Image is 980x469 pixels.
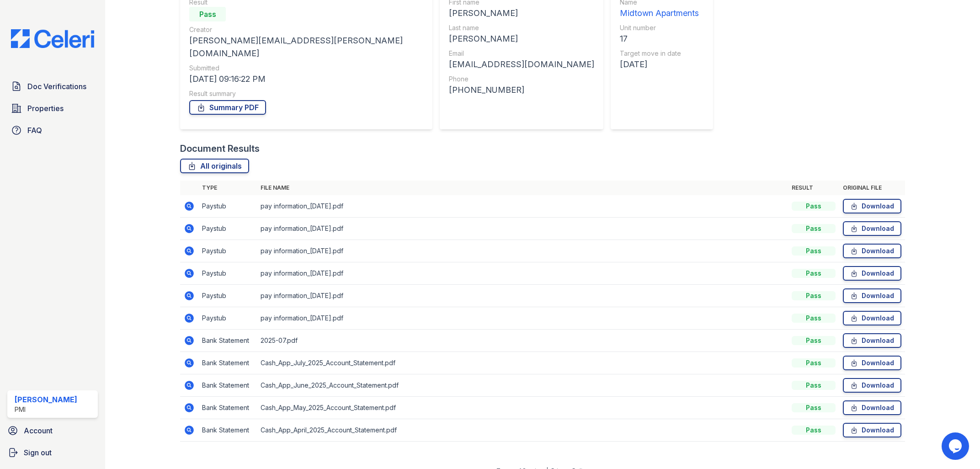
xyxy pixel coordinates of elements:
div: [PHONE_NUMBER] [449,84,594,96]
div: Pass [792,224,836,233]
a: FAQ [7,121,98,139]
a: Sign out [4,443,101,462]
a: Download [843,221,901,236]
div: Unit number [620,23,699,32]
div: [PERSON_NAME] [15,394,77,405]
td: Cash_App_June_2025_Account_Statement.pdf [257,374,788,397]
td: pay information_[DATE].pdf [257,218,788,240]
a: Download [843,266,901,281]
a: Download [843,311,901,325]
div: Pass [792,246,836,256]
div: Email [449,49,594,58]
div: Pass [189,7,226,21]
a: Download [843,356,901,370]
td: pay information_[DATE].pdf [257,240,788,262]
a: Summary PDF [189,100,266,115]
div: Midtown Apartments [620,7,699,20]
td: Bank Statement [198,330,257,352]
td: Bank Statement [198,374,257,397]
td: pay information_[DATE].pdf [257,285,788,307]
img: CE_Logo_Blue-a8612792a0a2168367f1c8372b55b34899dd931a85d93a1a3d3e32e68fde9ad4.png [4,29,101,48]
span: Properties [27,103,64,114]
td: Bank Statement [198,419,257,442]
div: [EMAIL_ADDRESS][DOMAIN_NAME] [449,58,594,71]
div: Pass [792,403,836,412]
iframe: chat widget [942,432,971,460]
div: 17 [620,32,699,45]
a: Download [843,423,901,437]
a: Doc Verifications [7,77,98,96]
td: Paystub [198,285,257,307]
span: Sign out [24,447,52,458]
div: Result summary [189,89,423,98]
td: Cash_App_May_2025_Account_Statement.pdf [257,397,788,419]
a: Download [843,333,901,348]
a: Download [843,400,901,415]
div: PMI [15,405,77,414]
span: Account [24,425,53,436]
a: Download [843,288,901,303]
td: Paystub [198,240,257,262]
div: Pass [792,314,836,323]
td: 2025-07.pdf [257,330,788,352]
div: Pass [792,202,836,211]
a: Download [843,378,901,393]
div: Pass [792,358,836,368]
a: Account [4,421,101,440]
div: Target move in date [620,49,699,58]
div: Last name [449,23,594,32]
div: [DATE] [620,58,699,71]
td: Paystub [198,195,257,218]
td: Bank Statement [198,352,257,374]
td: Cash_App_July_2025_Account_Statement.pdf [257,352,788,374]
td: pay information_[DATE].pdf [257,307,788,330]
div: [DATE] 09:16:22 PM [189,73,423,85]
td: Paystub [198,218,257,240]
td: Paystub [198,307,257,330]
div: Pass [792,336,836,345]
span: Doc Verifications [27,81,86,92]
div: Pass [792,426,836,435]
div: [PERSON_NAME][EMAIL_ADDRESS][PERSON_NAME][DOMAIN_NAME] [189,34,423,60]
div: Pass [792,291,836,300]
div: Phone [449,75,594,84]
td: Bank Statement [198,397,257,419]
td: pay information_[DATE].pdf [257,195,788,218]
div: Submitted [189,64,423,73]
div: [PERSON_NAME] [449,32,594,45]
th: Original file [839,181,905,195]
th: File name [257,181,788,195]
div: Pass [792,381,836,390]
a: Download [843,244,901,258]
a: Properties [7,99,98,117]
td: pay information_[DATE].pdf [257,262,788,285]
div: Document Results [180,142,260,155]
div: [PERSON_NAME] [449,7,594,20]
div: Pass [792,269,836,278]
a: Download [843,199,901,213]
td: Paystub [198,262,257,285]
div: Creator [189,25,423,34]
td: Cash_App_April_2025_Account_Statement.pdf [257,419,788,442]
th: Type [198,181,257,195]
a: All originals [180,159,249,173]
th: Result [788,181,839,195]
span: FAQ [27,125,42,136]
